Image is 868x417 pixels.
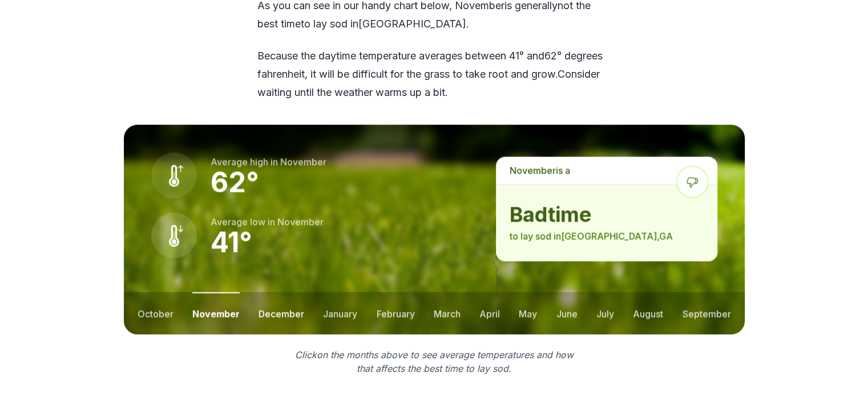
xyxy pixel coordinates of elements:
span: november [510,165,556,176]
p: Click on the months above to see average temperatures and how that affects the best time to lay sod. [288,348,580,375]
p: Average low in [211,215,324,228]
button: july [596,292,614,334]
button: may [519,292,537,334]
p: is a [496,157,717,184]
button: december [259,292,304,334]
button: september [682,292,730,334]
button: june [556,292,578,334]
button: october [138,292,173,334]
p: to lay sod in [GEOGRAPHIC_DATA] , GA [510,229,703,243]
button: august [633,292,663,334]
button: november [192,292,240,334]
button: january [323,292,357,334]
button: march [434,292,461,334]
span: november [280,156,326,167]
p: Because the daytime temperature averages between 41 ° and 62 ° degrees fahrenheit, it will be dif... [257,47,611,102]
p: Average high in [211,155,326,169]
strong: 62 ° [211,165,259,199]
strong: 41 ° [211,225,252,259]
button: february [377,292,415,334]
span: november [277,216,324,227]
strong: bad time [510,203,703,226]
button: april [479,292,500,334]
